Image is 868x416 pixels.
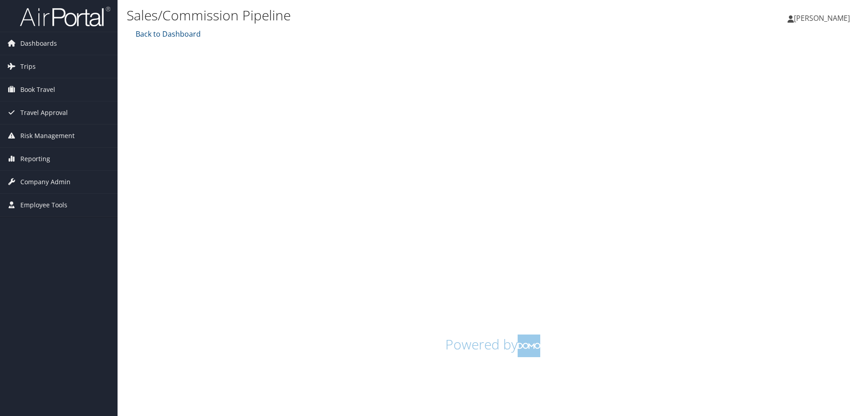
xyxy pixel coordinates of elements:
span: [PERSON_NAME] [794,13,850,23]
span: Employee Tools [20,194,67,216]
span: Reporting [20,148,50,170]
span: Risk Management [20,124,75,147]
a: [PERSON_NAME] [788,5,859,32]
span: Book Travel [20,78,55,101]
span: Trips [20,55,36,78]
a: Back to Dashboard [133,29,201,39]
h1: Powered by [133,335,852,357]
img: airportal-logo.png [20,6,110,27]
span: Dashboards [20,32,57,55]
span: Company Admin [20,171,71,193]
span: Travel Approval [20,101,68,124]
img: domo-logo.png [518,335,540,357]
h1: Sales/Commission Pipeline [127,6,615,25]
